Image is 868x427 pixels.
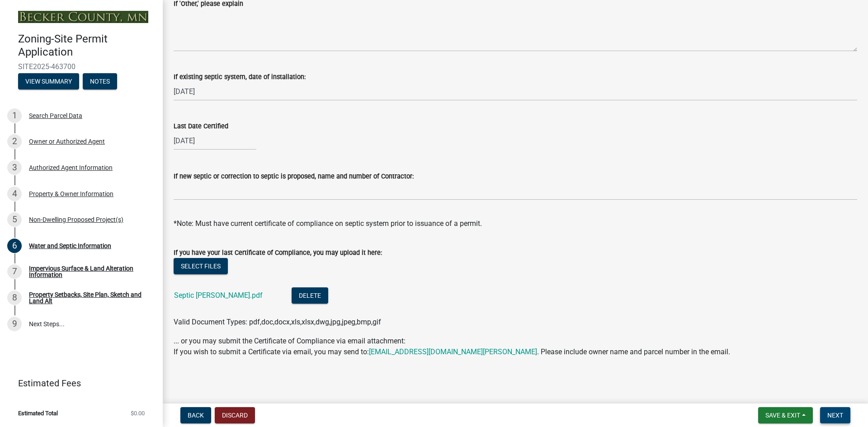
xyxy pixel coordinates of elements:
[29,243,111,249] div: Water and Septic Information
[29,113,82,119] div: Search Parcel Data
[29,191,113,197] div: Property & Owner Information
[7,374,148,392] a: Estimated Fees
[174,1,243,7] label: If 'Other,' please explain
[827,412,843,419] span: Next
[18,62,145,71] span: SITE2025-463700
[131,410,145,416] span: $0.00
[765,412,800,419] span: Save & Exit
[29,138,105,145] div: Owner or Authorized Agent
[174,250,382,256] label: If you have your last Certificate of Compliance, you may upload it here:
[174,291,263,300] a: Septic [PERSON_NAME].pdf
[29,265,148,278] div: Impervious Surface & Land Alteration Information
[29,164,113,171] div: Authorized Agent Information
[174,131,256,150] input: mm/dd/yyyy
[188,412,204,419] span: Back
[174,347,730,356] span: If you wish to submit a Certificate via email, you may send to: . Please include owner name and p...
[7,212,22,227] div: 5
[7,160,22,175] div: 3
[18,410,58,416] span: Estimated Total
[7,134,22,149] div: 2
[820,407,850,423] button: Next
[758,407,813,423] button: Save & Exit
[18,78,79,85] wm-modal-confirm: Summary
[174,258,228,274] button: Select files
[174,174,414,180] label: If new septic or correction to septic is proposed, name and number of Contractor:
[83,78,117,85] wm-modal-confirm: Notes
[215,407,255,423] button: Discard
[7,239,22,253] div: 6
[29,291,148,304] div: Property Setbacks, Site Plan, Sketch and Land Alt
[18,33,156,59] h4: Zoning-Site Permit Application
[292,292,328,300] wm-modal-confirm: Delete Document
[174,74,306,80] label: If existing septic system, date of installation:
[18,73,79,89] button: View Summary
[369,347,537,356] a: [EMAIL_ADDRESS][DOMAIN_NAME][PERSON_NAME]
[29,216,123,223] div: Non-Dwelling Proposed Project(s)
[174,318,381,326] span: Valid Document Types: pdf,doc,docx,xls,xlsx,dwg,jpg,jpeg,bmp,gif
[180,407,211,423] button: Back
[7,291,22,305] div: 8
[292,287,328,304] button: Delete
[7,317,22,331] div: 9
[18,11,148,23] img: Becker County, Minnesota
[174,336,857,357] div: ... or you may submit the Certificate of Compliance via email attachment:
[174,123,228,130] label: Last Date Certified
[174,218,857,229] div: *Note: Must have current certificate of compliance on septic system prior to issuance of a permit.
[7,187,22,201] div: 4
[7,108,22,123] div: 1
[7,264,22,279] div: 7
[83,73,117,89] button: Notes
